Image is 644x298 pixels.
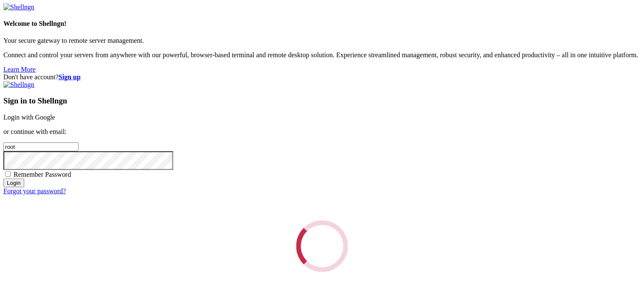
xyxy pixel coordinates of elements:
[3,20,641,28] h4: Welcome to Shellngn!
[3,96,641,106] h3: Sign in to Shellngn
[3,128,641,136] p: or continue with email:
[3,51,641,59] p: Connect and control your servers from anywhere with our powerful, browser-based terminal and remo...
[3,178,24,187] input: Login
[3,114,55,121] a: Login with Google
[3,37,641,45] p: Your secure gateway to remote server management.
[3,3,34,11] img: Shellngn
[5,171,11,177] input: Remember Password
[3,142,79,151] input: Email address
[3,81,34,89] img: Shellngn
[3,73,641,81] div: Don't have account?
[292,216,352,276] div: Loading...
[3,187,66,195] a: Forgot your password?
[14,171,71,178] span: Remember Password
[59,73,81,81] a: Sign up
[3,66,36,73] a: Learn More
